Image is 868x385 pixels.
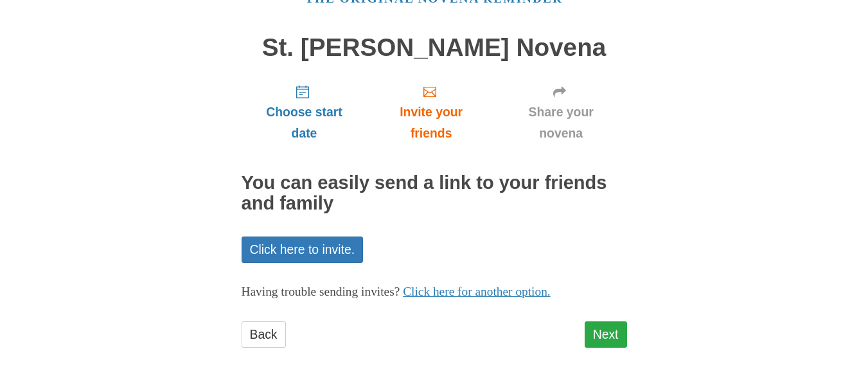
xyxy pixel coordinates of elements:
a: Invite your friends [367,74,495,150]
a: Share your novena [495,74,627,150]
a: Click here to invite. [242,237,364,263]
h1: St. [PERSON_NAME] Novena [242,34,627,62]
a: Next [585,321,627,348]
a: Choose start date [242,74,368,150]
span: Invite your friends [380,102,482,144]
span: Choose start date [254,102,355,144]
a: Back [242,321,286,348]
span: Share your novena [508,102,614,144]
a: Click here for another option. [403,285,551,298]
span: Having trouble sending invites? [242,285,400,298]
h2: You can easily send a link to your friends and family [242,173,627,214]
